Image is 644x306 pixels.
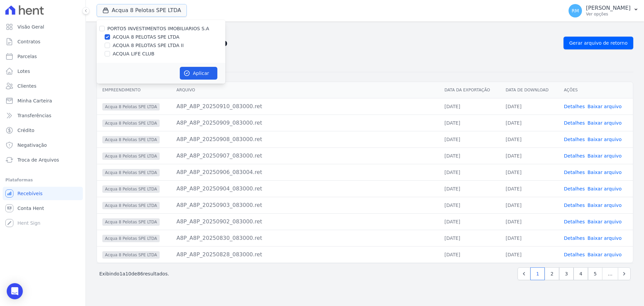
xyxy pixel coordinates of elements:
[564,120,585,126] a: Detalhes
[3,35,83,48] a: Contratos
[113,34,179,41] label: ACQUA 8 PELOTAS SPE LTDA
[102,103,160,111] span: Acqua 8 Pelotas SPE LTDA
[176,119,434,127] div: A8P_A8P_20250909_083000.ret
[587,153,622,159] a: Baixar arquivo
[107,26,209,31] label: PORTO5 INVESTIMENTOS IMOBILIARIOS S.A
[564,186,585,191] a: Detalhes
[17,142,47,148] span: Negativação
[587,104,622,109] a: Baixar arquivo
[102,136,160,143] span: Acqua 8 Pelotas SPE LTDA
[500,180,559,197] td: [DATE]
[587,137,622,142] a: Baixar arquivo
[171,82,439,98] th: Arquivo
[618,267,631,280] a: Next
[102,185,160,193] span: Acqua 8 Pelotas SPE LTDA
[102,202,160,209] span: Acqua 8 Pelotas SPE LTDA
[17,83,36,89] span: Clientes
[137,271,143,276] span: 86
[500,82,559,98] th: Data de Download
[3,187,83,200] a: Recebíveis
[17,127,35,134] span: Crédito
[564,170,585,175] a: Detalhes
[17,157,59,163] span: Troca de Arquivos
[113,50,154,57] label: ACQUA LIFE CLUB
[125,271,131,276] span: 10
[180,67,217,80] button: Aplicar
[176,185,434,193] div: A8P_A8P_20250904_083000.ret
[500,213,559,230] td: [DATE]
[3,109,83,122] a: Transferências
[3,202,83,215] a: Conta Hent
[572,8,579,13] span: RM
[569,40,628,46] span: Gerar arquivo de retorno
[588,267,602,280] a: 5
[176,102,434,111] div: A8P_A8P_20250910_083000.ret
[102,218,160,226] span: Acqua 8 Pelotas SPE LTDA
[17,112,51,119] span: Transferências
[602,267,618,280] span: …
[564,235,585,241] a: Detalhes
[97,4,187,17] button: Acqua 8 Pelotas SPE LTDA
[439,246,500,263] td: [DATE]
[3,64,83,78] a: Lotes
[439,213,500,230] td: [DATE]
[176,168,434,176] div: A8P_A8P_20250906_083004.ret
[17,190,43,197] span: Recebíveis
[439,98,500,115] td: [DATE]
[119,271,122,276] span: 1
[17,38,40,45] span: Contratos
[3,153,83,167] a: Troca de Arquivos
[564,203,585,208] a: Detalhes
[17,68,30,75] span: Lotes
[518,267,530,280] a: Previous
[564,219,585,224] a: Detalhes
[3,50,83,63] a: Parcelas
[439,82,500,98] th: Data da Exportação
[176,234,434,242] div: A8P_A8P_20250830_083000.ret
[587,186,622,191] a: Baixar arquivo
[587,235,622,241] a: Baixar arquivo
[3,79,83,93] a: Clientes
[574,267,588,280] a: 4
[439,180,500,197] td: [DATE]
[102,152,160,160] span: Acqua 8 Pelotas SPE LTDA
[563,37,633,49] a: Gerar arquivo de retorno
[558,82,633,98] th: Ações
[564,252,585,257] a: Detalhes
[176,218,434,226] div: A8P_A8P_20250902_083000.ret
[176,251,434,259] div: A8P_A8P_20250828_083000.ret
[439,147,500,164] td: [DATE]
[17,24,44,30] span: Visão Geral
[587,120,622,126] a: Baixar arquivo
[7,283,23,299] div: Open Intercom Messenger
[500,246,559,263] td: [DATE]
[587,170,622,175] a: Baixar arquivo
[17,53,37,60] span: Parcelas
[102,120,160,127] span: Acqua 8 Pelotas SPE LTDA
[500,147,559,164] td: [DATE]
[500,164,559,180] td: [DATE]
[439,131,500,147] td: [DATE]
[500,131,559,147] td: [DATE]
[559,267,574,280] a: 3
[564,104,585,109] a: Detalhes
[587,252,622,257] a: Baixar arquivo
[500,230,559,246] td: [DATE]
[439,230,500,246] td: [DATE]
[3,94,83,107] a: Minha Carteira
[97,27,633,34] nav: Breadcrumb
[3,138,83,152] a: Negativação
[500,98,559,115] td: [DATE]
[439,115,500,131] td: [DATE]
[500,197,559,213] td: [DATE]
[586,5,631,11] p: [PERSON_NAME]
[17,97,52,104] span: Minha Carteira
[564,153,585,159] a: Detalhes
[439,164,500,180] td: [DATE]
[587,219,622,224] a: Baixar arquivo
[563,1,644,20] button: RM [PERSON_NAME] Ver opções
[176,201,434,209] div: A8P_A8P_20250903_083000.ret
[530,267,545,280] a: 1
[99,270,169,277] p: Exibindo a de resultados.
[97,82,171,98] th: Empreendimento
